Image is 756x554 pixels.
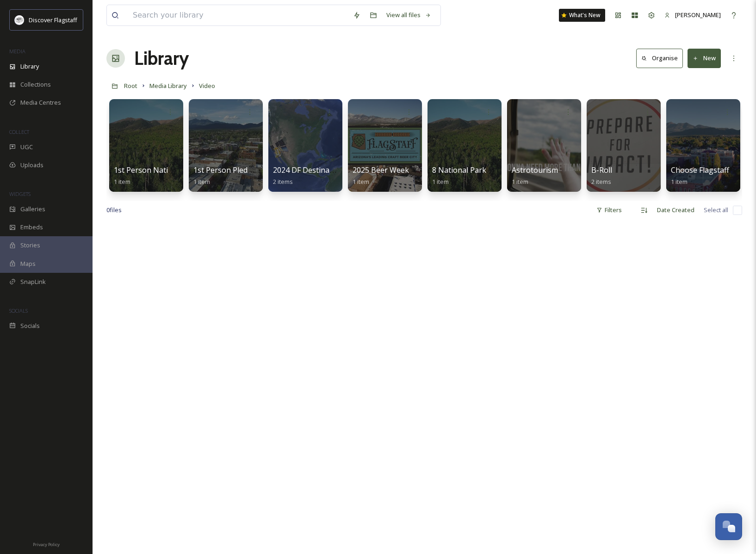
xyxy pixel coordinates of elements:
[124,80,137,91] a: Root
[9,48,25,55] span: MEDIA
[273,177,293,186] span: 2 items
[512,177,528,186] span: 1 item
[671,165,729,175] span: Choose Flagstaff
[149,80,187,91] a: Media Library
[199,80,215,91] a: Video
[652,201,699,219] div: Date Created
[591,166,612,186] a: B-Roll2 items
[20,62,39,71] span: Library
[20,321,40,330] span: Socials
[20,80,51,89] span: Collections
[193,177,210,186] span: 1 item
[114,166,238,186] a: 1st Person National Parks No Snow1 item
[592,201,626,219] div: Filters
[559,9,605,22] a: What's New
[9,190,31,197] span: WIDGETS
[20,161,43,170] span: Uploads
[33,541,60,548] span: Privacy Policy
[20,223,43,232] span: Embeds
[20,277,46,286] span: SnapLink
[33,538,60,549] a: Privacy Policy
[20,259,36,268] span: Maps
[134,44,189,72] a: Library
[688,49,721,68] button: New
[9,307,28,314] span: SOCIALS
[149,82,187,90] span: Media Library
[29,16,77,24] span: Discover Flagstaff
[114,177,130,186] span: 1 item
[124,82,137,90] span: Root
[636,49,683,68] button: Organise
[353,166,409,186] a: 2025 Beer Week1 item
[353,165,409,175] span: 2025 Beer Week
[114,165,238,175] span: 1st Person National Parks No Snow
[715,513,742,540] button: Open Chat
[671,166,729,186] a: Choose Flagstaff1 item
[512,166,558,186] a: Astrotourism1 item
[193,165,305,175] span: 1st Person Pledge Wild no Snow
[15,15,24,25] img: Untitled%20design%20(1).png
[20,241,40,250] span: Stories
[660,6,725,24] a: [PERSON_NAME]
[432,177,449,186] span: 1 item
[432,165,549,175] span: 8 National Parks and Monuments
[9,128,29,135] span: COLLECT
[106,206,122,214] span: 0 file s
[512,165,558,175] span: Astrotourism
[671,177,688,186] span: 1 item
[353,177,369,186] span: 1 item
[382,6,436,24] a: View all files
[636,49,688,68] a: Organise
[20,98,61,107] span: Media Centres
[704,206,728,214] span: Select all
[675,11,721,19] span: [PERSON_NAME]
[432,166,549,186] a: 8 National Parks and Monuments1 item
[128,5,348,25] input: Search your library
[273,166,365,186] a: 2024 DF Destination VIdeo2 items
[20,143,33,151] span: UGC
[591,177,611,186] span: 2 items
[591,165,612,175] span: B-Roll
[20,205,45,214] span: Galleries
[199,82,215,90] span: Video
[273,165,365,175] span: 2024 DF Destination VIdeo
[193,166,305,186] a: 1st Person Pledge Wild no Snow1 item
